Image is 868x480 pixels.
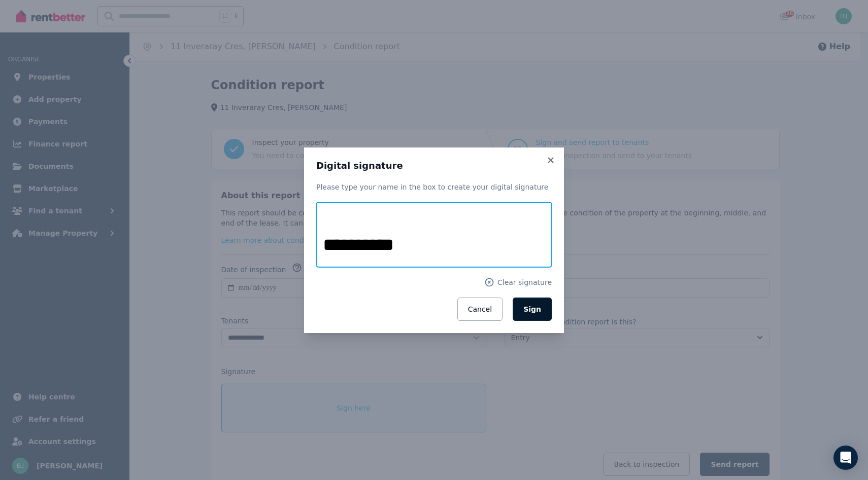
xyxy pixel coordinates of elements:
h3: Digital signature [316,160,552,172]
p: Please type your name in the box to create your digital signature [316,182,552,192]
span: Clear signature [497,277,552,287]
button: Cancel [457,298,503,321]
div: Open Intercom Messenger [833,446,858,470]
button: Sign [513,298,552,321]
span: Sign [523,305,541,313]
